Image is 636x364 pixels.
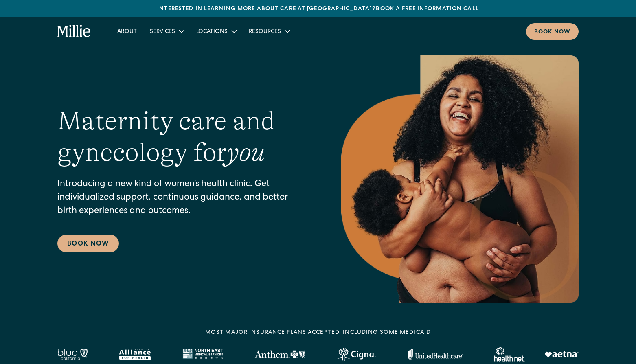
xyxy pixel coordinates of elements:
a: Book a free information call [376,6,478,12]
img: Cigna logo [337,348,376,361]
div: Resources [249,28,281,36]
img: Healthnet logo [494,347,525,362]
img: Smiling mother with her baby in arms, celebrating body positivity and the nurturing bond of postp... [341,55,579,303]
img: Aetna logo [544,351,579,357]
img: North East Medical Services logo [182,349,223,360]
div: Locations [196,28,228,36]
em: you [227,138,265,167]
a: Book now [526,23,579,40]
p: Introducing a new kind of women’s health clinic. Get individualized support, continuous guidance,... [57,178,308,218]
img: Anthem Logo [254,350,305,358]
img: United Healthcare logo [408,349,463,360]
a: home [57,25,91,38]
div: MOST MAJOR INSURANCE PLANS ACCEPTED, INCLUDING some MEDICAID [205,329,431,337]
a: Book Now [57,235,119,252]
div: Services [143,24,190,38]
div: Locations [190,24,242,38]
a: About [111,24,143,38]
div: Resources [242,24,296,38]
h1: Maternity care and gynecology for [57,105,308,168]
img: Blue California logo [57,349,88,360]
div: Book now [534,28,570,37]
img: Alameda Alliance logo [119,349,151,360]
div: Services [150,28,175,36]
